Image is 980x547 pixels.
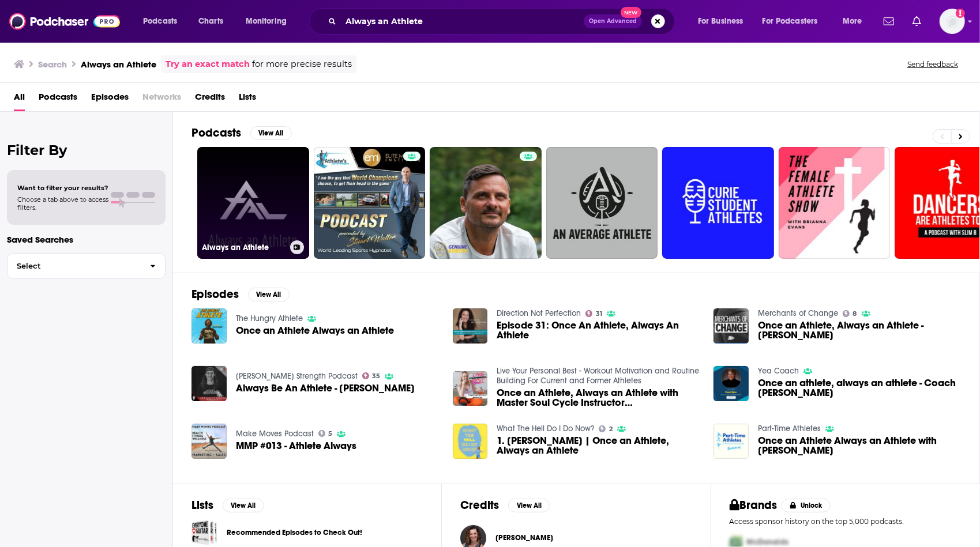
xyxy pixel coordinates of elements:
a: EpisodesView All [192,287,290,301]
p: Saved Searches [7,234,166,245]
img: Always Be An Athlete - Justin Lienhard [192,366,227,401]
a: Once an Athlete Always an Athlete [192,308,227,344]
span: McDonalds [747,537,789,547]
span: Once an Athlete, Always an Athlete - [PERSON_NAME] [758,320,961,340]
button: open menu [238,12,302,31]
img: Once an athlete, always an athlete - Coach Sara [714,366,749,401]
a: MMP #013 - Athlete Always [236,441,356,451]
a: Try an exact match [166,58,250,71]
span: Podcasts [39,88,77,111]
a: Direction Not Perfection [497,308,581,318]
span: Monitoring [246,13,287,29]
span: 1. [PERSON_NAME] | Once an Athlete, Always an Athlete [497,436,700,455]
h2: Podcasts [192,126,241,140]
a: Episode 31: Once An Athlete, Always An Athlete [453,308,488,344]
img: Podchaser - Follow, Share and Rate Podcasts [9,10,120,32]
span: Select [7,262,141,270]
a: Always an Athlete [197,147,309,259]
span: 2 [609,427,613,432]
a: 2 [599,425,613,432]
a: 31 [585,310,602,317]
button: open menu [690,12,758,31]
a: Once an Athlete, Always an Athlete with Master Soul Cycle Instructor Maddy Ciccone [497,388,700,408]
a: Robin Legat [495,533,553,542]
a: Once an Athlete Always an Athlete with Jasmine Rogers [714,424,749,459]
span: For Business [698,13,744,29]
span: Open Advanced [589,18,637,24]
span: for more precise results [252,58,352,71]
span: Logged in as dkcsports [940,9,965,34]
a: Recommended Episodes to Check Out! [227,526,362,539]
a: ListsView All [192,498,264,512]
span: 5 [328,431,332,436]
input: Search podcasts, credits, & more... [341,12,584,31]
span: 8 [853,311,857,316]
a: Charts [191,12,230,31]
h3: Always an Athlete [202,243,286,252]
button: View All [248,288,290,301]
img: MMP #013 - Athlete Always [192,424,227,459]
span: For Podcasters [763,13,818,29]
span: 31 [596,311,602,316]
img: 1. Genevieve | Once an Athlete, Always an Athlete [453,424,488,459]
a: Merchants of Change [758,308,838,318]
a: All [14,88,25,111]
h2: Episodes [192,287,239,301]
button: Send feedback [904,59,962,69]
div: Search podcasts, credits, & more... [320,8,686,35]
span: [PERSON_NAME] [495,533,553,542]
img: User Profile [940,9,965,34]
a: Once an Athlete Always an Athlete [236,326,394,335]
a: Once an athlete, always an athlete - Coach Sara [758,378,961,398]
span: Podcasts [143,13,177,29]
a: Live Your Personal Best - Workout Motivation and Routine Building For Current and Former Athletes [497,366,699,386]
button: Unlock [782,499,831,512]
button: View All [250,126,292,140]
a: Part-Time Athletes [758,424,821,433]
a: 5 [318,430,333,437]
span: Once an Athlete Always an Athlete with [PERSON_NAME] [758,436,961,455]
a: Lists [239,88,256,111]
img: Once an Athlete, Always an Athlete - Melissa Puleo [714,308,749,344]
h2: Credits [460,498,499,512]
span: Once an Athlete, Always an Athlete with Master Soul Cycle Instructor [PERSON_NAME] [497,388,700,408]
p: Access sponsor history on the top 5,000 podcasts. [730,517,961,526]
h2: Lists [192,498,213,512]
a: Yea Coach [758,366,799,376]
img: Once an Athlete, Always an Athlete with Master Soul Cycle Instructor Maddy Ciccone [453,371,488,406]
a: 8 [843,310,857,317]
a: PodcastsView All [192,126,292,140]
span: 35 [372,374,380,379]
button: Select [7,253,166,279]
h2: Filter By [7,142,166,159]
button: View All [508,499,550,512]
a: Show notifications dropdown [908,12,926,31]
span: Always Be An Athlete - [PERSON_NAME] [236,383,415,393]
a: Credits [195,88,225,111]
a: Episode 31: Once An Athlete, Always An Athlete [497,320,700,340]
span: New [621,7,641,18]
button: open menu [835,12,877,31]
h3: Always an Athlete [81,59,156,70]
a: Make Moves Podcast [236,429,314,439]
span: More [843,13,862,29]
span: Choose a tab above to access filters. [17,195,108,212]
h2: Brands [730,498,778,512]
a: Recommended Episodes to Check Out! [192,519,217,545]
span: Networks [142,88,181,111]
a: What The Hell Do I Do Now? [497,424,594,433]
h3: Search [38,59,67,70]
a: CreditsView All [460,498,550,512]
